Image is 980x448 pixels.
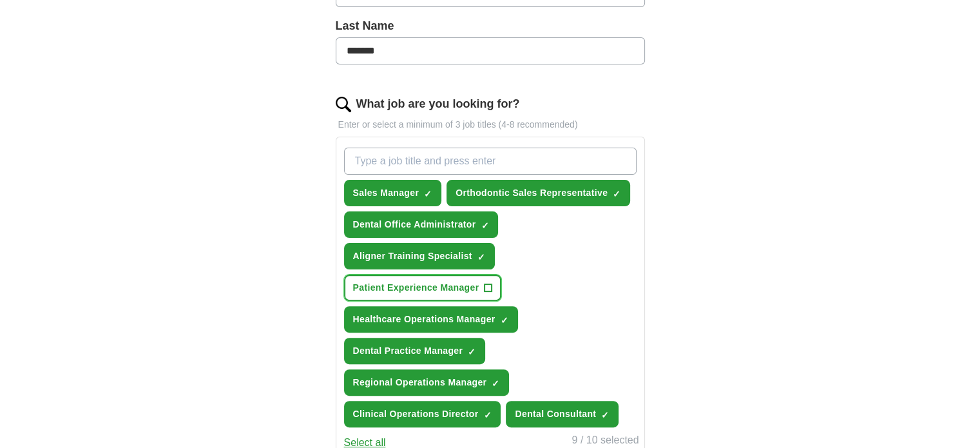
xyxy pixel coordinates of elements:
button: Aligner Training Specialist✓ [344,243,495,269]
button: Sales Manager✓ [344,180,442,206]
button: Dental Office Administrator✓ [344,211,499,238]
label: What job are you looking for? [356,95,520,113]
span: ✓ [601,410,609,420]
span: Dental Consultant [515,407,596,421]
span: ✓ [492,378,499,389]
span: ✓ [613,189,620,199]
span: ✓ [477,252,485,262]
button: Clinical Operations Director✓ [344,401,501,427]
span: ✓ [481,220,488,231]
span: Aligner Training Specialist [353,249,472,263]
input: Type a job title and press enter [344,148,637,175]
span: Clinical Operations Director [353,407,479,421]
span: ✓ [424,189,432,199]
label: Last Name [336,17,645,35]
span: ✓ [483,410,491,420]
span: Regional Operations Manager [353,376,487,389]
button: Dental Consultant✓ [506,401,619,427]
button: Orthodontic Sales Representative✓ [447,180,630,206]
span: ✓ [468,347,476,357]
span: Orthodontic Sales Representative [456,186,608,200]
span: Patient Experience Manager [353,281,479,295]
span: Healthcare Operations Manager [353,313,495,326]
p: Enter or select a minimum of 3 job titles (4-8 recommended) [336,118,645,131]
span: Dental Practice Manager [353,344,463,358]
button: Patient Experience Manager [344,275,502,301]
span: Dental Office Administrator [353,218,476,231]
span: ✓ [501,315,508,326]
button: Dental Practice Manager✓ [344,338,486,364]
button: Healthcare Operations Manager✓ [344,306,518,333]
span: Sales Manager [353,186,419,200]
button: Regional Operations Manager✓ [344,369,510,396]
img: search.png [336,97,351,112]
